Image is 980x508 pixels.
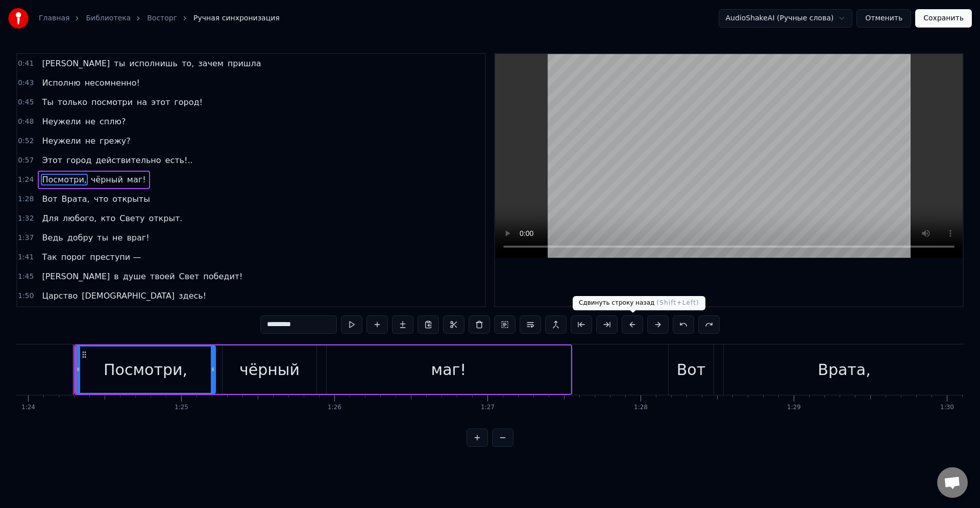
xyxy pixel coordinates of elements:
span: 0:43 [18,78,34,88]
span: душе [122,271,147,282]
span: город! [173,96,204,108]
span: есть!.. [164,154,194,166]
div: маг! [431,358,467,381]
span: 1:28 [18,194,34,204]
span: Посмотри, [41,174,87,185]
span: на [136,96,148,108]
span: Неужели [41,135,82,147]
div: чёрный [239,358,300,381]
span: ( Shift+Left ) [656,299,699,306]
img: youka [8,8,29,29]
div: 1:29 [787,404,801,412]
span: пришла [227,58,262,69]
span: 1:45 [18,272,34,282]
span: Исполню [41,77,81,89]
span: 0:48 [18,117,34,127]
nav: breadcrumb [39,13,280,23]
span: Ведь [41,232,64,244]
span: грежу? [99,135,132,147]
a: Открытый чат [937,467,968,498]
span: в [113,271,119,282]
span: Для [41,212,59,224]
span: город [65,154,92,166]
a: Главная [39,13,69,23]
span: Врата, [61,193,91,205]
span: Ручная синхронизация [193,13,280,23]
span: ты [113,58,126,69]
span: Неужели [41,116,82,127]
span: 1:41 [18,252,34,262]
span: порог [60,251,87,263]
span: сплю? [99,116,127,127]
span: исполнишь [128,58,179,69]
span: чёрный [90,174,124,185]
span: 0:52 [18,136,34,146]
span: Свет [178,271,201,282]
a: Библиотека [86,13,131,23]
span: 1:50 [18,291,34,301]
div: 1:24 [21,404,35,412]
span: открыты [111,193,151,205]
div: Вот [677,358,705,381]
span: зачем [197,58,225,69]
span: Свету [118,212,145,224]
span: 1:37 [18,233,34,243]
div: 1:25 [175,404,188,412]
span: посмотри [90,96,134,108]
span: несомненно! [84,77,141,89]
span: ты [96,232,109,244]
span: [DEMOGRAPHIC_DATA] [81,290,176,302]
span: Этот [41,154,63,166]
span: этот [150,96,171,108]
span: любого, [62,212,98,224]
span: маг! [126,174,147,185]
span: действительно [94,154,162,166]
button: Сохранить [915,9,972,28]
span: 0:57 [18,155,34,166]
span: кто [100,212,116,224]
div: 1:28 [634,404,648,412]
span: 1:32 [18,213,34,224]
div: 1:27 [481,404,495,412]
div: 1:26 [328,404,341,412]
div: Сдвинуть строку назад [573,296,705,310]
span: 1:24 [18,175,34,185]
span: преступи — [89,251,142,263]
span: твоей [149,271,176,282]
span: враг! [126,232,150,244]
span: 0:45 [18,97,34,108]
a: Восторг [147,13,177,23]
div: Посмотри, [104,358,187,381]
span: Так [41,251,58,263]
span: [PERSON_NAME] [41,58,111,69]
span: добру [66,232,94,244]
span: что [93,193,110,205]
span: Вот [41,193,58,205]
span: не [84,135,96,147]
span: то, [181,58,195,69]
span: здесь! [178,290,207,302]
div: 1:30 [940,404,954,412]
div: Врата, [818,358,870,381]
span: победит! [202,271,243,282]
span: [PERSON_NAME] [41,271,111,282]
span: открыт. [148,212,183,224]
span: не [111,232,124,244]
button: Отменить [856,9,911,28]
span: 0:41 [18,59,34,69]
span: Царство [41,290,79,302]
span: не [84,116,96,127]
span: Ты [41,96,54,108]
span: только [57,96,88,108]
